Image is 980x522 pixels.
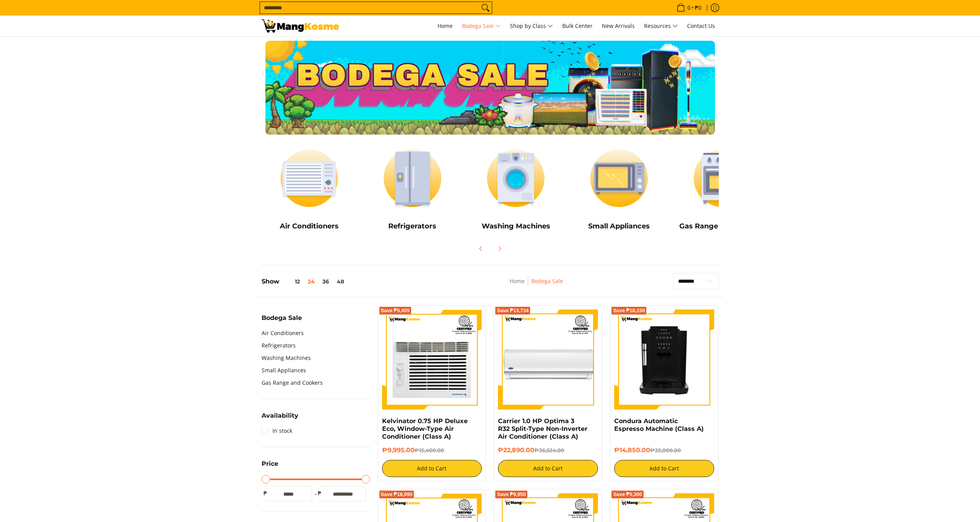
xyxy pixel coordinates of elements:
[571,142,667,214] img: Small Appliances
[558,16,596,36] a: Bulk Center
[262,339,296,352] a: Refrigerators
[602,22,635,29] span: New Arrivals
[381,308,410,313] span: Save ₱5,405
[674,3,704,12] span: •
[468,142,564,236] a: Washing Machines Washing Machines
[472,240,489,257] button: Previous
[262,413,298,425] summary: Open
[262,364,306,377] a: Small Appliances
[479,2,492,14] button: Search
[437,22,453,29] span: Home
[562,22,592,29] span: Bulk Center
[498,460,598,477] button: Add to Cart
[262,315,302,321] span: Bodega Sale
[262,425,292,437] a: In stock
[640,16,682,36] a: Resources
[262,222,357,231] h5: Air Conditioners
[262,327,304,339] a: Air Conditioners
[262,142,357,236] a: Air Conditioners Air Conditioners
[434,16,456,36] a: Home
[613,308,645,313] span: Save ₱18,150
[304,278,319,285] button: 24
[319,278,333,285] button: 36
[534,447,564,453] del: ₱36,624.00
[614,446,714,454] h6: ₱14,850.00
[365,222,460,231] h5: Refrigerators
[614,309,714,410] img: Condura Automatic Espresso Machine (Class A)
[382,309,482,410] img: Kelvinator 0.75 HP Deluxe Eco, Window-Type Air Conditioner (Class A)
[381,492,413,497] span: Save ₱18,090
[333,278,348,285] button: 48
[365,142,460,214] img: Refrigerators
[468,222,564,231] h5: Washing Machines
[468,142,564,214] img: Washing Machines
[498,309,598,410] img: Carrier 1.0 HP Optima 3 R32 Split-Type Non-Inverter Air Conditioner (Class A)
[365,142,460,236] a: Refrigerators Refrigerators
[686,5,692,10] span: 0
[506,16,557,36] a: Shop by Class
[262,461,278,467] span: Price
[498,446,598,454] h6: ₱22,890.00
[458,16,505,36] a: Bodega Sale
[687,22,715,29] span: Contact Us
[491,240,508,257] button: Next
[382,460,482,477] button: Add to Cart
[262,315,302,327] summary: Open
[571,222,667,231] h5: Small Appliances
[531,277,563,285] a: Bodega Sale
[262,19,339,33] img: Bodega Sale l Mang Kosme: Cost-Efficient &amp; Quality Home Appliances
[262,142,357,214] img: Air Conditioners
[262,489,269,497] span: ₱
[614,460,714,477] button: Add to Cart
[675,142,770,236] a: Cookers Gas Range and Cookers
[683,16,719,36] a: Contact Us
[644,21,678,31] span: Resources
[613,492,642,497] span: Save ₱5,300
[498,417,587,440] a: Carrier 1.0 HP Optima 3 R32 Split-Type Non-Inverter Air Conditioner (Class A)
[262,377,323,389] a: Gas Range and Cookers
[262,278,348,285] h5: Show
[571,142,667,236] a: Small Appliances Small Appliances
[510,277,525,285] a: Home
[347,16,719,36] nav: Main Menu
[382,417,468,440] a: Kelvinator 0.75 HP Deluxe Eco, Window-Type Air Conditioner (Class A)
[598,16,639,36] a: New Arrivals
[675,222,770,231] h5: Gas Range and Cookers
[694,5,703,10] span: ₱0
[510,21,553,31] span: Shop by Class
[262,413,298,419] span: Availability
[458,277,615,294] nav: Breadcrumbs
[462,21,501,31] span: Bodega Sale
[382,446,482,454] h6: ₱9,995.00
[497,308,529,313] span: Save ₱13,734
[262,352,311,364] a: Washing Machines
[316,489,324,497] span: ₱
[614,417,704,432] a: Condura Automatic Espresso Machine (Class A)
[415,447,444,453] del: ₱15,400.00
[675,142,770,214] img: Cookers
[650,447,681,453] del: ₱33,000.00
[497,492,526,497] span: Save ₱9,950
[262,461,278,473] summary: Open
[279,278,304,285] button: 12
